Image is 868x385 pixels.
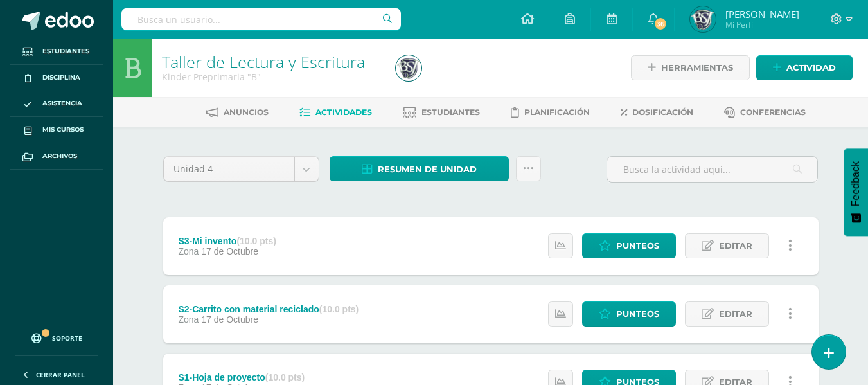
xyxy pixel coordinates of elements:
[378,157,477,181] span: Resumen de unidad
[178,246,199,256] span: Zona
[421,107,480,117] span: Estudiantes
[315,107,372,117] span: Actividades
[121,8,401,30] input: Busca un usuario...
[719,234,752,258] span: Editar
[178,236,276,246] div: S3-Mi invento
[616,302,659,326] span: Punteos
[756,55,853,80] a: Actividad
[850,161,862,206] span: Feedback
[162,53,380,71] h1: Taller de Lectura y Escritura
[725,8,799,21] span: [PERSON_NAME]
[724,102,806,123] a: Conferencias
[631,55,750,80] a: Herramientas
[42,98,82,109] span: Asistencia
[42,73,80,83] span: Disciplina
[236,236,276,246] strong: (10.0 pts)
[201,314,258,325] span: 17 de Octubre
[10,65,103,91] a: Disciplina
[621,102,693,123] a: Dosificación
[319,304,359,314] strong: (10.0 pts)
[511,102,590,123] a: Planificación
[206,102,269,123] a: Anuncios
[582,301,676,327] a: Punteos
[42,151,77,161] span: Archivos
[265,372,305,382] strong: (10.0 pts)
[719,302,752,326] span: Editar
[36,370,85,379] span: Cerrar panel
[15,321,98,352] a: Soporte
[10,143,103,170] a: Archivos
[224,107,269,117] span: Anuncios
[10,91,103,118] a: Asistencia
[178,304,359,314] div: S2-Carrito con material reciclado
[10,117,103,143] a: Mis cursos
[725,19,799,30] span: Mi Perfil
[690,6,716,32] img: 3fd003597c13ba8f79d60c6ace793a6e.png
[330,156,509,181] a: Resumen de unidad
[164,157,319,181] a: Unidad 4
[403,102,480,123] a: Estudiantes
[607,157,817,182] input: Busca la actividad aquí...
[173,157,285,181] span: Unidad 4
[653,17,668,31] span: 36
[178,372,305,382] div: S1-Hoja de proyecto
[786,56,836,80] span: Actividad
[396,55,421,81] img: 3fd003597c13ba8f79d60c6ace793a6e.png
[162,71,380,83] div: Kinder Preprimaria 'B'
[42,125,84,135] span: Mis cursos
[616,234,659,258] span: Punteos
[42,46,89,57] span: Estudiantes
[844,148,868,236] button: Feedback - Mostrar encuesta
[201,246,258,256] span: 17 de Octubre
[740,107,806,117] span: Conferencias
[661,56,733,80] span: Herramientas
[52,334,82,343] span: Soporte
[582,233,676,258] a: Punteos
[178,314,199,325] span: Zona
[299,102,372,123] a: Actividades
[632,107,693,117] span: Dosificación
[162,51,365,73] a: Taller de Lectura y Escritura
[10,39,103,65] a: Estudiantes
[524,107,590,117] span: Planificación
